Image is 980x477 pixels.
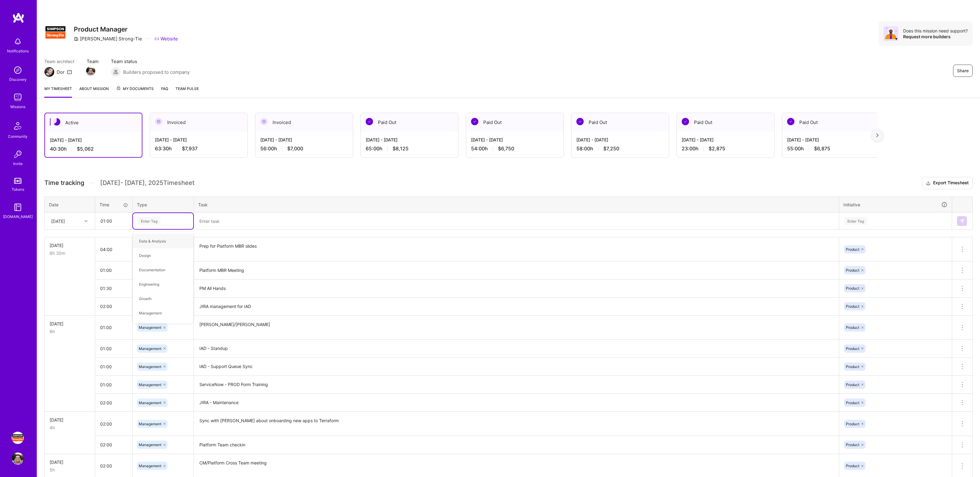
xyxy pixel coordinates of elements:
[13,160,23,167] div: Invite
[95,280,132,296] input: HH:MM
[50,417,90,423] div: [DATE]
[846,286,859,291] span: Product
[846,268,859,272] span: Product
[814,145,830,152] span: $6,875
[260,145,348,152] div: 56:00 h
[111,67,121,77] img: Builders proposed to company
[139,442,161,447] span: Management
[139,464,161,468] span: Management
[393,145,409,152] span: $8,125
[194,197,839,212] th: Task
[100,201,128,208] div: Time
[50,459,90,465] div: [DATE]
[95,262,132,278] input: HH:MM
[50,424,90,431] div: 4h
[846,247,859,252] span: Product
[44,179,84,187] span: Time tracking
[255,113,353,132] div: Invoiced
[7,48,29,54] div: Notifications
[366,137,453,143] div: [DATE] - [DATE]
[846,422,859,426] span: Product
[709,145,725,152] span: $2,875
[12,186,24,193] div: Tokens
[136,280,162,288] span: Engineering
[10,103,25,110] div: Missions
[12,201,24,213] img: guide book
[50,328,90,335] div: 6h
[45,113,142,132] div: Active
[95,458,132,474] input: HH:MM
[844,216,867,226] div: Enter Tag
[51,218,65,224] div: [DATE]
[846,364,859,369] span: Product
[175,85,199,98] a: Team Pulse
[14,178,21,184] img: tokens
[3,213,33,220] div: [DOMAIN_NAME]
[95,298,132,314] input: HH:MM
[366,145,453,152] div: 65:00 h
[139,364,161,369] span: Management
[846,442,859,447] span: Product
[44,67,54,77] img: Team Architect
[876,133,879,137] img: right
[95,437,132,453] input: HH:MM
[50,321,90,327] div: [DATE]
[260,118,268,125] img: Invoiced
[471,145,559,152] div: 54:00 h
[95,395,132,411] input: HH:MM
[45,197,95,212] th: Date
[182,145,198,152] span: $7,937
[136,295,155,303] span: Growth
[50,467,90,473] div: 5h
[682,137,769,143] div: [DATE] - [DATE]
[136,309,165,317] span: Management
[10,453,25,465] a: User Avatar
[161,85,168,98] a: FAQ
[95,241,132,257] input: HH:MM
[133,197,194,212] th: Type
[903,28,968,34] div: Does this mission need support?
[12,64,24,76] img: discovery
[846,464,859,468] span: Product
[50,137,137,143] div: [DATE] - [DATE]
[139,422,161,426] span: Management
[9,76,27,83] div: Discovery
[50,242,90,249] div: [DATE]
[139,325,161,330] span: Management
[95,377,132,393] input: HH:MM
[959,219,964,223] img: Submit
[846,325,859,330] span: Product
[155,118,162,125] img: Invoiced
[50,146,137,152] div: 40:30 h
[57,69,65,75] div: Dor
[471,137,559,143] div: [DATE] - [DATE]
[787,145,875,152] div: 55:00 h
[846,400,859,405] span: Product
[884,26,898,41] img: Avatar
[12,148,24,160] img: Invite
[138,216,160,226] div: Enter Tag
[361,113,458,132] div: Paid Out
[96,213,132,229] input: HH:MM
[175,86,199,91] span: Team Pulse
[10,118,25,133] img: Community
[139,382,161,387] span: Management
[287,145,303,152] span: $7,000
[116,85,154,98] a: My Documents
[123,69,190,75] span: Builders proposed to company
[150,113,247,132] div: Invoiced
[12,36,24,48] img: bell
[154,36,178,42] a: Website
[787,118,794,125] img: Paid Out
[87,66,95,76] a: Team Member Avatar
[44,21,66,43] img: Company Logo
[260,137,348,143] div: [DATE] - [DATE]
[136,251,154,260] span: Design
[194,280,838,297] textarea: PM All Hands
[111,58,190,65] span: Team status
[782,113,880,132] div: Paid Out
[12,12,24,23] img: logo
[466,113,563,132] div: Paid Out
[95,359,132,375] input: HH:MM
[843,201,948,208] div: Initiative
